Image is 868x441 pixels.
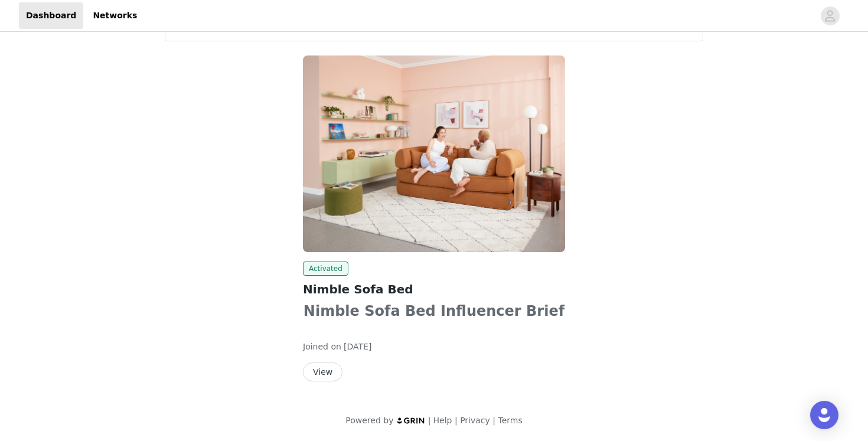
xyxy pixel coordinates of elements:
span: | [455,416,458,425]
strong: Nimble Sofa Bed Influencer Brief [304,303,564,319]
span: [DATE] [344,342,371,351]
button: View [303,362,342,381]
img: Ecosa [303,55,565,252]
a: Networks [86,2,144,29]
a: View [303,368,342,377]
span: Joined on [303,342,341,351]
img: logo [396,417,426,424]
span: Activated [303,262,348,276]
h2: Nimble Sofa Bed [303,280,565,298]
div: avatar [824,6,836,25]
a: Dashboard [19,2,83,29]
a: Help [433,416,452,425]
span: | [492,416,495,425]
span: | [428,416,431,425]
a: here [353,335,380,344]
div: Open Intercom Messenger [810,401,838,429]
strong: Canva brief [303,335,380,344]
a: Terms [498,416,522,425]
a: Privacy [460,416,490,425]
span: Powered by [345,416,393,425]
